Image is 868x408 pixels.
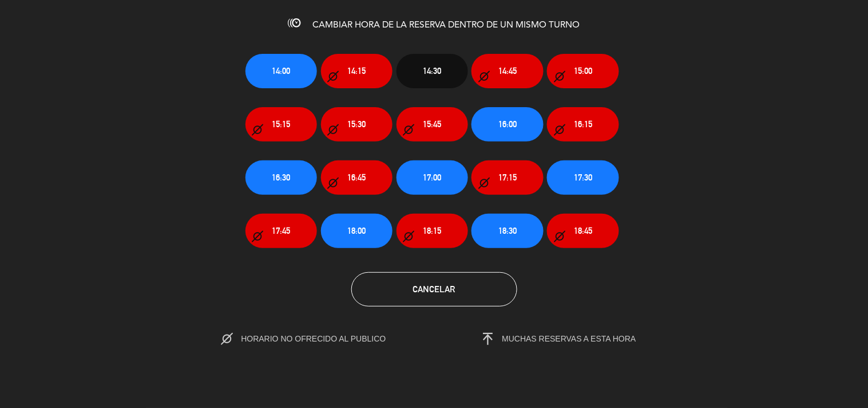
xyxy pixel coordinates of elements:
[547,214,619,248] button: 18:45
[423,224,441,237] span: 18:15
[321,160,393,195] button: 16:45
[413,284,455,294] span: Cancelar
[547,54,619,88] button: 15:00
[347,117,366,131] span: 15:30
[397,214,468,248] button: 18:15
[272,171,290,184] span: 16:30
[347,171,366,184] span: 16:45
[272,117,290,131] span: 15:15
[574,171,592,184] span: 17:30
[502,334,636,343] span: MUCHAS RESERVAS A ESTA HORA
[397,107,468,142] button: 15:45
[347,64,366,77] span: 14:15
[245,160,317,195] button: 16:30
[498,171,517,184] span: 17:15
[321,54,393,88] button: 14:15
[471,160,543,195] button: 17:15
[471,214,543,248] button: 18:30
[245,214,317,248] button: 17:45
[547,107,619,142] button: 16:15
[547,160,619,195] button: 17:30
[245,107,317,142] button: 15:15
[245,54,317,88] button: 14:00
[423,171,441,184] span: 17:00
[498,64,517,77] span: 14:45
[397,54,468,88] button: 14:30
[498,117,517,131] span: 16:00
[347,224,366,237] span: 18:00
[471,107,543,142] button: 16:00
[321,214,393,248] button: 18:00
[313,21,580,30] span: CAMBIAR HORA DE LA RESERVA DENTRO DE UN MISMO TURNO
[272,64,290,77] span: 14:00
[574,117,592,131] span: 16:15
[241,334,410,343] span: HORARIO NO OFRECIDO AL PUBLICO
[471,54,543,88] button: 14:45
[397,160,468,195] button: 17:00
[351,272,517,307] button: Cancelar
[423,117,441,131] span: 15:45
[321,107,393,142] button: 15:30
[574,64,592,77] span: 15:00
[423,64,441,77] span: 14:30
[574,224,592,237] span: 18:45
[498,224,517,237] span: 18:30
[272,224,290,237] span: 17:45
